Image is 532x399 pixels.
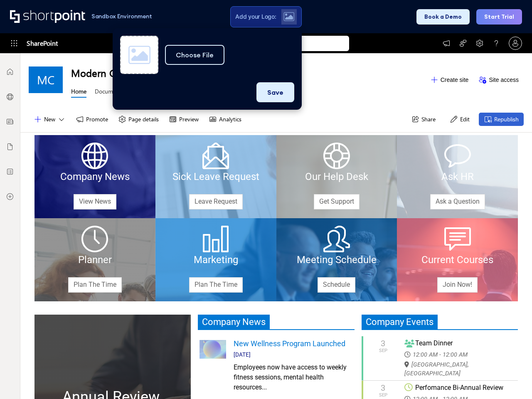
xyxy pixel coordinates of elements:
span: Ask HR [441,171,474,182]
button: Edit [445,113,475,126]
a: Join Now! [437,277,478,293]
button: Analytics [204,113,246,126]
span: Company Events [362,315,438,329]
div: Perfomance Bi-Annual Review [404,383,512,393]
div: Sep [379,392,387,398]
a: Ask a Question [430,194,485,209]
div: [DATE] [234,350,352,359]
span: [GEOGRAPHIC_DATA], [GEOGRAPHIC_DATA] [404,360,512,378]
h1: Sandbox Environment [91,14,152,19]
div: New Wellness Program Launched [234,338,352,349]
a: Get Support [314,194,360,209]
button: Choose File [165,45,224,65]
span: Meeting Schedule [297,254,377,266]
button: New [29,113,71,126]
img: Upload logo [283,12,294,21]
button: Save [256,82,294,102]
div: Sep [379,348,387,353]
span: 12:00 AM - 12:00 AM [404,350,473,360]
span: SharePoint [27,33,58,53]
span: Our Help Desk [305,171,368,182]
button: Book a Demo [416,9,470,25]
button: Page details [113,113,164,126]
a: Schedule [318,277,355,293]
img: Upload logo [128,45,150,64]
a: Plan The Time [189,277,243,293]
a: Home [71,87,86,98]
iframe: Chat Widget [490,359,532,399]
button: Create site [425,73,474,86]
a: 3 Sep Team Dinner12:00 AM - 12:00 AM[GEOGRAPHIC_DATA], [GEOGRAPHIC_DATA] [362,338,518,378]
a: Leave Request [189,194,243,209]
span: Add your Logo: [235,13,276,20]
span: MC [37,73,54,86]
span: Company News [60,171,130,182]
div: 3 [379,339,387,348]
a: Plan The Time [68,277,122,293]
a: Documents [95,87,124,98]
button: Share [406,113,441,126]
div: 3 [379,383,387,392]
button: Republish [479,113,524,126]
span: Current Courses [421,254,493,266]
span: Company News [198,315,270,329]
a: View News [74,194,116,209]
span: Sick Leave Request [172,171,259,182]
span: Planner [78,254,112,266]
button: Preview [164,113,204,126]
span: Marketing [194,254,238,266]
div: Team Dinner [404,338,512,348]
button: Promote [71,113,113,126]
button: Start Trial [476,9,522,25]
button: Site access [473,73,524,86]
div: Employees now have access to weekly fitness sessions, mental health resources... [234,362,352,392]
h1: Modern Communication Site [71,66,425,79]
